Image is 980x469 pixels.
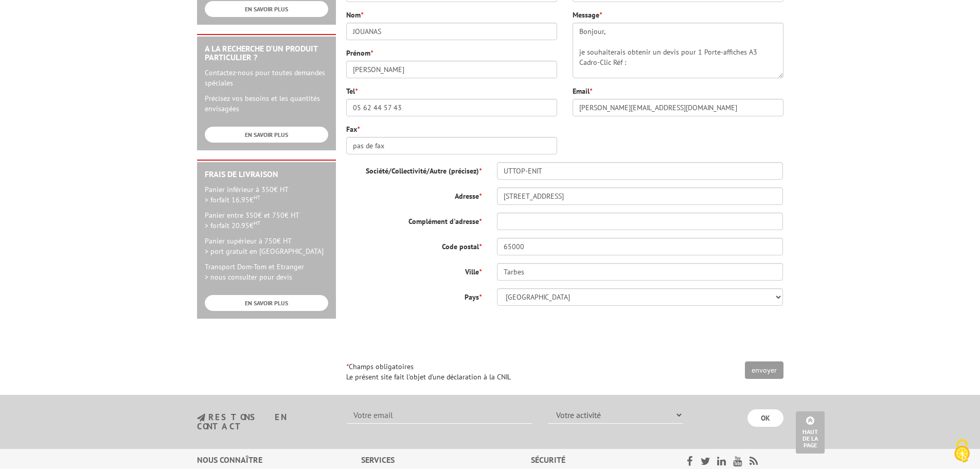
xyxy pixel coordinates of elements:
label: Société/Collectivité/Autre (précisez) [338,162,489,176]
p: Transport Dom-Tom et Etranger [205,262,328,282]
span: > nous consulter pour devis [205,272,292,282]
p: Panier supérieur à 750€ HT [205,236,328,256]
label: Adresse [338,187,489,201]
label: Pays [338,288,489,302]
a: EN SAVOIR PLUS [205,1,328,17]
label: Ville [338,263,489,277]
input: OK [747,409,783,427]
label: Email [573,86,592,96]
img: newsletter.jpg [197,413,205,422]
a: Haut de la page [796,411,825,454]
a: EN SAVOIR PLUS [205,127,328,143]
p: Contactez-nous pour toutes demandes spéciales [205,67,328,88]
div: Services [361,454,531,466]
p: Précisez vos besoins et les quantités envisagées [205,93,328,114]
input: envoyer [745,361,783,379]
sup: HT [254,219,260,227]
img: Cookies (fenêtre modale) [949,438,975,464]
p: Panier inférieur à 350€ HT [205,184,328,205]
span: > forfait 16.95€ [205,195,260,204]
label: Fax [346,124,360,134]
label: Complément d'adresse [338,213,489,227]
sup: HT [254,194,260,201]
label: Message [573,10,602,20]
label: Code postal [338,238,489,252]
p: Panier entre 350€ et 750€ HT [205,210,328,231]
a: EN SAVOIR PLUS [205,295,328,311]
h2: Frais de Livraison [205,170,328,179]
span: > port gratuit en [GEOGRAPHIC_DATA] [205,247,324,256]
div: Sécurité [531,454,660,466]
span: > forfait 20.95€ [205,221,260,230]
div: Nous connaître [197,454,361,466]
p: Champs obligatoires Le présent site fait l'objet d'une déclaration à la CNIL [346,361,783,382]
button: Cookies (fenêtre modale) [944,434,980,469]
label: Nom [346,10,363,20]
label: Tel [346,86,358,96]
label: Prénom [346,48,373,58]
iframe: reCAPTCHA [627,314,783,354]
input: Votre email [347,406,532,424]
h3: restons en contact [197,413,332,431]
h2: A la recherche d'un produit particulier ? [205,44,328,62]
